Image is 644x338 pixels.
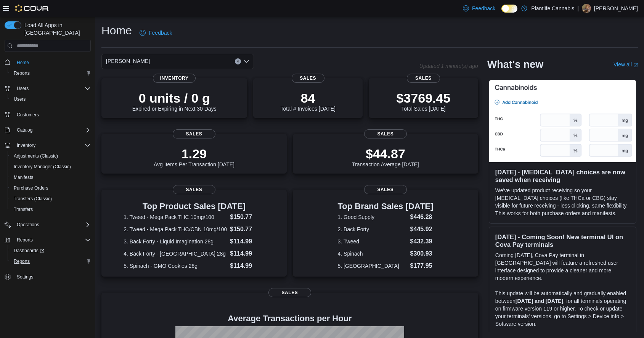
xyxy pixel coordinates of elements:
button: Catalog [14,126,35,135]
button: Reports [8,256,94,267]
span: Catalog [14,126,91,135]
span: Purchase Orders [11,183,91,193]
a: Feedback [460,1,498,16]
span: Transfers [11,205,91,214]
span: Users [11,95,91,104]
button: Reports [14,235,36,245]
h4: Average Transactions per Hour [108,314,472,323]
span: Sales [364,129,407,138]
button: Home [2,56,94,68]
p: Plantlife Cannabis [531,4,574,13]
dt: 4. Back Forty - [GEOGRAPHIC_DATA] 28g [124,250,227,258]
div: Total Sales [DATE] [397,90,451,112]
p: 1.29 [154,146,234,161]
dt: 5. [GEOGRAPHIC_DATA] [338,262,407,270]
span: Reports [17,237,33,243]
dd: $432.39 [410,237,434,246]
span: Adjustments (Classic) [11,151,91,161]
input: Dark Mode [501,5,517,13]
a: Users [11,95,29,104]
span: Inventory [153,74,196,83]
button: Inventory Manager (Classic) [8,161,94,172]
span: Dark Mode [501,13,502,13]
span: Operations [14,220,91,229]
span: Transfers (Classic) [11,194,91,203]
dt: 3. Back Forty - Liquid Imagination 28g [124,238,227,245]
a: Customers [14,110,42,119]
div: Avg Items Per Transaction [DATE] [154,146,234,167]
button: Users [14,84,32,93]
dd: $445.92 [410,225,434,234]
a: Adjustments (Classic) [11,151,61,161]
p: 0 units / 0 g [132,90,217,106]
button: Adjustments (Classic) [8,151,94,161]
button: Settings [2,271,94,282]
h3: Top Product Sales [DATE] [124,202,264,211]
p: We've updated product receiving so your [MEDICAL_DATA] choices (like THCa or CBG) stay visible fo... [495,187,630,217]
dd: $150.77 [230,212,264,222]
img: Cova [15,5,49,12]
p: This update will be automatically and gradually enabled between , for all terminals operating on ... [495,290,630,328]
span: Manifests [14,174,33,180]
a: Home [14,58,32,67]
p: $44.87 [352,146,419,161]
button: Users [2,83,94,94]
span: Settings [14,272,91,282]
a: Inventory Manager (Classic) [11,162,74,171]
button: Operations [2,219,94,230]
div: Mary Babiuk [582,4,591,13]
a: Transfers (Classic) [11,194,55,203]
a: Manifests [11,173,36,182]
button: Customers [2,109,94,120]
dd: $446.28 [410,212,434,222]
strong: [DATE] and [DATE] [516,298,563,304]
dd: $114.99 [230,261,264,270]
span: Sales [173,129,215,138]
h1: Home [101,23,132,38]
span: Feedback [149,29,172,37]
span: Reports [11,69,91,78]
span: Reports [14,70,30,76]
span: Reports [14,235,91,245]
a: Reports [11,69,33,78]
a: View allExternal link [613,61,638,68]
a: Purchase Orders [11,183,51,193]
dt: 3. Tweed [338,238,407,245]
h3: [DATE] - Coming Soon! New terminal UI on Cova Pay terminals [495,233,630,248]
a: Dashboards [11,246,47,255]
dd: $177.95 [410,261,434,270]
span: Inventory Manager (Classic) [14,164,71,170]
span: Load All Apps in [GEOGRAPHIC_DATA] [21,21,91,37]
span: Sales [173,185,215,194]
div: Total # Invoices [DATE] [280,90,335,112]
a: Dashboards [8,245,94,256]
dd: $150.77 [230,225,264,234]
p: [PERSON_NAME] [594,4,638,13]
span: Sales [292,74,324,83]
a: Reports [11,257,33,266]
dt: 5. Spinach - GMO Cookies 28g [124,262,227,270]
span: Home [14,57,91,67]
span: Settings [17,274,33,280]
span: Transfers [14,206,33,212]
span: Users [14,84,91,93]
button: Inventory [14,141,39,150]
span: Feedback [472,5,495,12]
dt: 1. Good Supply [338,213,407,221]
dt: 1. Tweed - Mega Pack THC 10mg/100 [124,213,227,221]
div: Transaction Average [DATE] [352,146,419,167]
dd: $114.99 [230,249,264,258]
p: Updated 1 minute(s) ago [419,63,478,69]
span: Dashboards [14,248,44,254]
p: $3769.45 [397,90,451,106]
p: | [577,4,579,13]
span: Customers [17,112,39,118]
span: Sales [268,288,311,297]
button: Users [8,94,94,105]
button: Manifests [8,172,94,183]
span: Reports [14,258,30,264]
span: Sales [407,74,440,83]
button: Open list of options [243,58,249,64]
span: Inventory [14,141,91,150]
a: Settings [14,272,36,282]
